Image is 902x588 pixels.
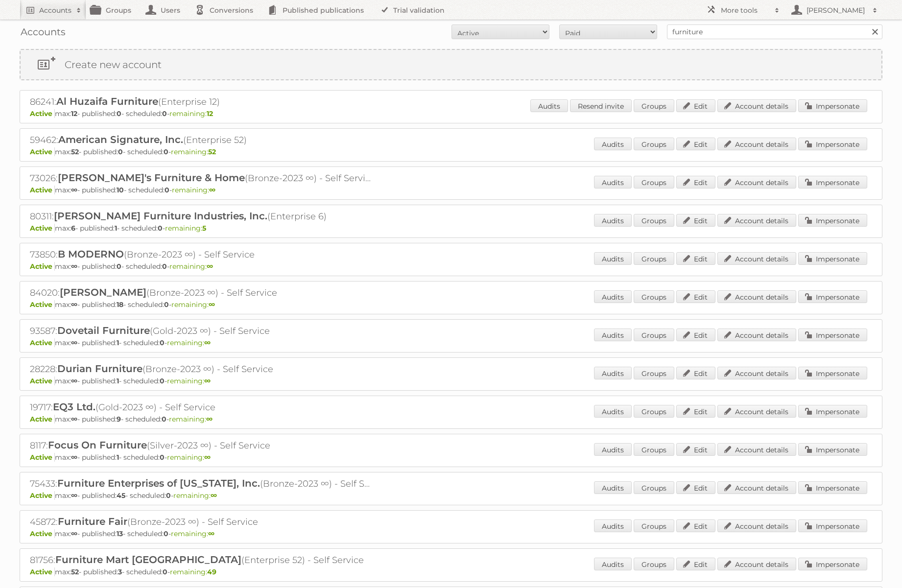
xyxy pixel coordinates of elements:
span: EQ3 Ltd. [53,401,95,413]
a: Audits [530,99,568,112]
a: Edit [676,99,715,112]
span: remaining: [167,453,211,462]
span: Active [30,491,55,500]
a: Audits [594,405,632,418]
span: American Signature, Inc. [58,134,183,145]
a: Account details [717,519,796,532]
strong: ∞ [71,529,77,538]
strong: 52 [208,147,216,156]
strong: 0 [117,109,121,118]
a: Audits [594,176,632,188]
a: Edit [676,443,715,456]
a: Groups [634,99,674,112]
a: Resend invite [570,99,632,112]
h2: 80311: (Enterprise 6) [30,210,373,223]
strong: ∞ [71,453,77,462]
p: max: - published: - scheduled: - [30,186,872,194]
a: Impersonate [798,252,867,265]
h2: [PERSON_NAME] [804,5,868,15]
span: remaining: [171,300,215,309]
strong: 0 [166,491,171,500]
a: Edit [676,176,715,188]
a: Audits [594,138,632,150]
a: Groups [634,519,674,532]
a: Edit [676,558,715,570]
p: max: - published: - scheduled: - [30,415,872,423]
strong: ∞ [71,376,77,385]
strong: ∞ [206,415,213,423]
a: Audits [594,367,632,379]
a: Impersonate [798,405,867,418]
span: remaining: [171,147,216,156]
p: max: - published: - scheduled: - [30,224,872,233]
a: Groups [634,481,674,494]
a: Impersonate [798,138,867,150]
span: remaining: [173,491,217,500]
strong: ∞ [71,186,77,194]
a: Edit [676,519,715,532]
a: Groups [634,252,674,265]
h2: 59462: (Enterprise 52) [30,134,373,146]
span: Dovetail Furniture [57,325,150,336]
strong: 0 [117,262,121,271]
strong: ∞ [71,415,77,423]
a: Account details [717,481,796,494]
strong: 0 [158,224,163,233]
span: Active [30,567,55,576]
span: Active [30,453,55,462]
a: Groups [634,367,674,379]
h2: 81756: (Enterprise 52) - Self Service [30,554,373,566]
span: Furniture Enterprises of [US_STATE], Inc. [57,477,260,489]
strong: ∞ [71,262,77,271]
a: Edit [676,214,715,227]
strong: 0 [164,300,169,309]
a: Account details [717,329,796,341]
a: Edit [676,481,715,494]
span: Active [30,262,55,271]
a: Account details [717,99,796,112]
strong: 10 [117,186,124,194]
strong: 0 [162,262,167,271]
strong: 0 [164,529,168,538]
strong: 5 [202,224,206,233]
strong: 52 [71,147,79,156]
span: remaining: [169,415,213,423]
a: Impersonate [798,176,867,188]
span: B MODERNO [58,248,124,260]
a: Impersonate [798,99,867,112]
p: max: - published: - scheduled: - [30,338,872,347]
a: Groups [634,290,674,303]
a: Audits [594,290,632,303]
a: Impersonate [798,367,867,379]
a: Audits [594,481,632,494]
span: Durian Furniture [57,363,142,375]
strong: ∞ [71,491,77,500]
a: Impersonate [798,290,867,303]
strong: ∞ [204,376,211,385]
span: Active [30,300,55,309]
span: Focus On Furniture [48,439,147,451]
a: Account details [717,443,796,456]
p: max: - published: - scheduled: - [30,529,872,538]
strong: 49 [207,567,216,576]
a: Groups [634,138,674,150]
span: remaining: [169,262,213,271]
strong: 0 [162,415,166,423]
strong: 12 [71,109,77,118]
span: [PERSON_NAME] Furniture Industries, Inc. [54,210,267,222]
h2: 28228: (Bronze-2023 ∞) - Self Service [30,363,373,376]
span: remaining: [165,224,206,233]
a: Groups [634,329,674,341]
h2: 86241: (Enterprise 12) [30,95,373,108]
strong: ∞ [207,262,213,271]
span: remaining: [172,186,215,194]
span: Active [30,529,55,538]
a: Groups [634,405,674,418]
span: Active [30,186,55,194]
strong: 0 [160,338,165,347]
a: Impersonate [798,329,867,341]
a: Groups [634,214,674,227]
p: max: - published: - scheduled: - [30,491,872,500]
a: Edit [676,329,715,341]
strong: ∞ [209,186,215,194]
